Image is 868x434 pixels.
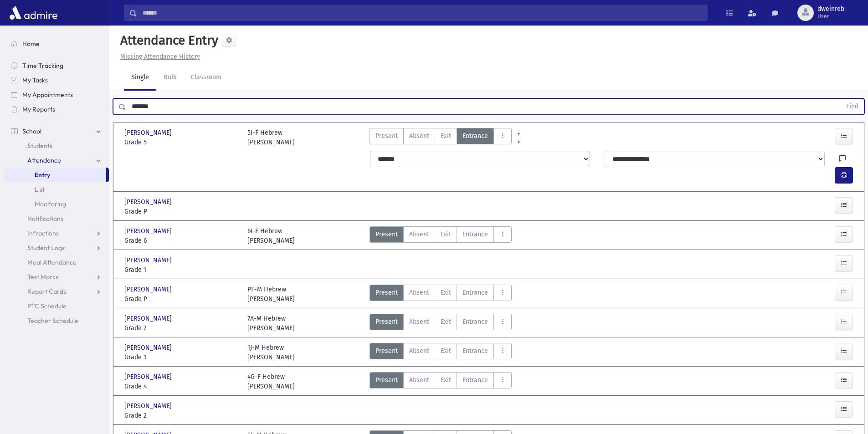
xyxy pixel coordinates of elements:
[27,214,63,223] span: Notifications
[117,33,218,48] h5: Attendance Entry
[27,156,61,164] span: Attendance
[247,314,295,333] div: 7A-M Hebrew [PERSON_NAME]
[441,317,451,327] span: Exit
[124,401,174,411] span: [PERSON_NAME]
[124,65,156,91] a: Single
[124,255,174,265] span: [PERSON_NAME]
[462,346,488,356] span: Entrance
[27,273,58,281] span: Test Marks
[409,288,429,297] span: Absent
[409,346,429,356] span: Absent
[4,211,109,226] a: Notifications
[124,411,238,420] span: Grade 2
[370,314,512,333] div: AttTypes
[124,323,238,333] span: Grade 7
[441,230,451,239] span: Exit
[247,372,295,391] div: 4G-F Hebrew [PERSON_NAME]
[22,76,48,84] span: My Tasks
[4,313,109,328] a: Teacher Schedule
[22,61,63,70] span: Time Tracking
[817,13,844,20] span: User
[441,288,451,297] span: Exit
[370,226,512,245] div: AttTypes
[817,5,844,13] span: dweinreb
[370,128,512,147] div: AttTypes
[124,226,174,236] span: [PERSON_NAME]
[441,131,451,141] span: Exit
[22,105,55,113] span: My Reports
[35,185,45,194] span: List
[35,171,50,179] span: Entry
[184,65,229,91] a: Classroom
[27,287,66,296] span: Report Cards
[4,124,109,138] a: School
[4,168,106,182] a: Entry
[124,352,238,362] span: Grade 1
[27,258,77,266] span: Meal Attendance
[124,207,238,216] span: Grade P
[4,153,109,168] a: Attendance
[4,197,109,211] a: Monitoring
[462,288,488,297] span: Entrance
[247,343,295,362] div: 1J-M Hebrew [PERSON_NAME]
[375,375,398,385] span: Present
[117,53,200,61] a: Missing Attendance History
[124,138,238,147] span: Grade 5
[22,127,41,135] span: School
[441,346,451,356] span: Exit
[124,197,174,207] span: [PERSON_NAME]
[27,244,65,252] span: Student Logs
[375,346,398,356] span: Present
[841,99,864,114] button: Find
[247,128,295,147] div: 5I-F Hebrew [PERSON_NAME]
[124,265,238,275] span: Grade 1
[124,382,238,391] span: Grade 4
[4,240,109,255] a: Student Logs
[441,375,451,385] span: Exit
[27,142,52,150] span: Students
[27,317,78,325] span: Teacher Schedule
[462,375,488,385] span: Entrance
[124,372,174,382] span: [PERSON_NAME]
[124,294,238,304] span: Grade P
[137,5,707,21] input: Search
[124,343,174,352] span: [PERSON_NAME]
[247,226,295,245] div: 6I-F Hebrew [PERSON_NAME]
[22,91,73,99] span: My Appointments
[247,285,295,304] div: PF-M Hebrew [PERSON_NAME]
[462,131,488,141] span: Entrance
[4,255,109,270] a: Meal Attendance
[375,317,398,327] span: Present
[4,58,109,73] a: Time Tracking
[4,102,109,117] a: My Reports
[409,230,429,239] span: Absent
[27,229,59,237] span: Infractions
[4,182,109,197] a: List
[4,73,109,87] a: My Tasks
[4,270,109,284] a: Test Marks
[409,131,429,141] span: Absent
[120,53,200,61] u: Missing Attendance History
[370,343,512,362] div: AttTypes
[124,236,238,245] span: Grade 6
[462,317,488,327] span: Entrance
[409,375,429,385] span: Absent
[4,138,109,153] a: Students
[27,302,67,310] span: PTC Schedule
[4,36,109,51] a: Home
[409,317,429,327] span: Absent
[35,200,66,208] span: Monitoring
[4,299,109,313] a: PTC Schedule
[4,226,109,240] a: Infractions
[7,4,60,22] img: AdmirePro
[156,65,184,91] a: Bulk
[4,284,109,299] a: Report Cards
[370,372,512,391] div: AttTypes
[22,40,40,48] span: Home
[124,128,174,138] span: [PERSON_NAME]
[375,288,398,297] span: Present
[370,285,512,304] div: AttTypes
[124,285,174,294] span: [PERSON_NAME]
[462,230,488,239] span: Entrance
[124,314,174,323] span: [PERSON_NAME]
